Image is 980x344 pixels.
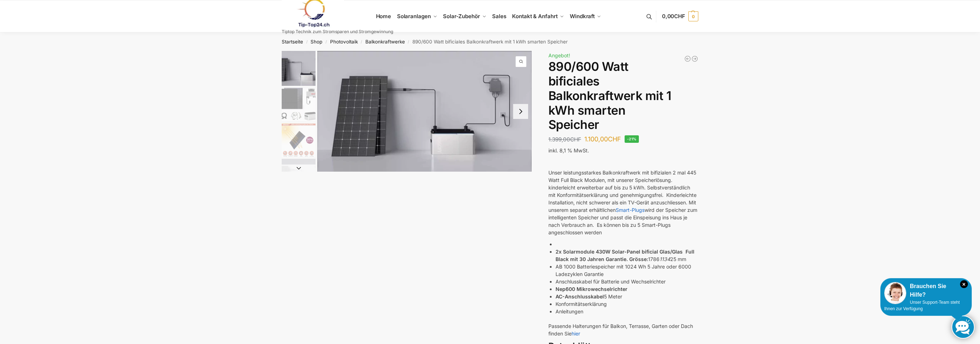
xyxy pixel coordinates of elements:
span: 0 [688,11,698,21]
a: hier [572,330,580,337]
p: Tiptop Technik zum Stromsparen und Stromgewinnung [282,30,393,34]
li: AB 1000 Batteriespeicher mit 1024 Wh 5 Jahre oder 6000 Ladezyklen Garantie [556,263,698,278]
span: CHF [608,135,621,143]
i: Schließen [960,280,968,288]
img: 1 (3) [282,159,316,193]
li: 4 / 7 [280,158,316,193]
li: Anschlusskabel für Batterie und Wechselrichter [556,278,698,285]
a: Windkraft [567,0,604,32]
a: Smart-Plugs [616,207,645,213]
a: 0,00CHF 0 [662,6,698,27]
strong: 2x Solarmodule 430W Solar-Panel bificial Glas/Glas Full Black mit 30 Jahren Garantie. Grösse: [556,249,694,262]
img: ASE 1000 Batteriespeicher [282,51,316,86]
strong: Nep600 Mikrowechselrichter [556,286,627,292]
div: Brauchen Sie Hilfe? [884,282,968,299]
h1: 890/600 Watt bificiales Balkonkraftwerk mit 1 kWh smarten Speicher [548,59,698,132]
a: Solar-Zubehör [440,0,489,32]
img: Customer service [884,282,906,304]
button: Next slide [282,165,316,172]
bdi: 1.399,00 [548,136,581,143]
a: Balkonkraftwerk 445/860 Erweiterungsmodul [684,55,691,62]
em: 1134 [660,256,670,262]
p: Unser leistungsstarkes Balkonkraftwerk mit bifizialen 2 mal 445 Watt Full Black Modulen, mit unse... [548,169,698,236]
span: CHF [570,136,581,143]
span: Sales [492,13,506,20]
img: 860w-mi-1kwh-speicher [282,88,316,121]
li: 1 / 7 [317,51,532,172]
a: WiFi Smart Plug für unseren Plug & Play Batteriespeicher [691,55,698,62]
span: 0,00 [662,13,685,20]
strong: AC-Anschlusskabel [556,293,604,299]
a: Shop [311,39,322,45]
span: Windkraft [570,13,595,20]
nav: Breadcrumb [269,32,711,51]
span: / [322,39,330,45]
span: 1786 25 mm [648,256,686,262]
a: Solaranlagen [394,0,440,32]
button: Next slide [513,104,528,119]
a: Startseite [282,39,303,45]
span: CHF [674,13,685,20]
a: Photovoltaik [330,39,358,45]
a: Kontakt & Anfahrt [509,0,567,32]
img: Bificial 30 % mehr Leistung [282,123,316,157]
p: Passende Halterungen für Balkon, Terrasse, Garten oder Dach finden Sie [548,322,698,337]
li: Anleitungen [556,308,698,315]
span: / [303,39,311,45]
bdi: 1.100,00 [584,135,621,143]
span: Solar-Zubehör [443,13,480,20]
li: 2 / 7 [280,87,316,122]
span: Angebot! [548,52,570,58]
span: / [358,39,365,45]
span: / [405,39,412,45]
li: 3 / 7 [280,122,316,158]
a: Sales [489,0,509,32]
li: 1 / 7 [280,51,316,87]
span: Kontakt & Anfahrt [512,13,557,20]
a: Balkonkraftwerke [365,39,405,45]
span: Solaranlagen [397,13,431,20]
a: ASE 1000 Batteriespeicher1 3 scaled [317,51,532,172]
img: ASE 1000 Batteriespeicher [317,51,532,172]
span: -21% [625,135,639,143]
li: 5 Meter [556,293,698,300]
span: Unser Support-Team steht Ihnen zur Verfügung [884,300,960,311]
span: inkl. 8,1 % MwSt. [548,147,589,153]
li: Konformitätserklärung [556,300,698,308]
